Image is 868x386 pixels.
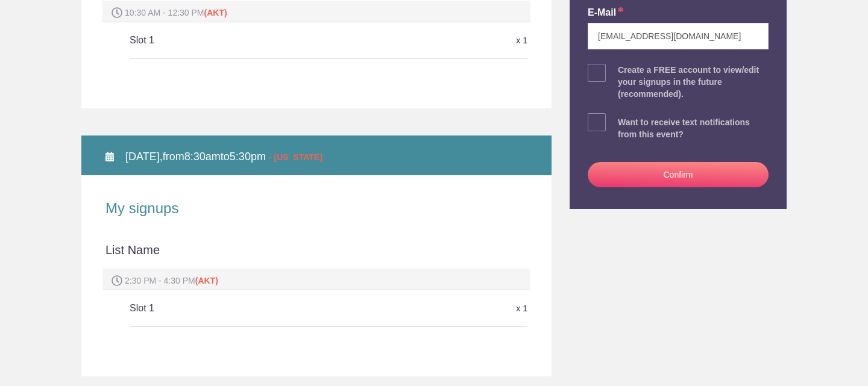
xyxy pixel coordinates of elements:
[130,28,395,52] h5: Slot 1
[184,151,221,163] span: 8:30am
[105,241,527,269] div: List Name
[395,298,527,319] div: x 1
[112,275,122,286] img: Spot time
[588,162,769,187] button: Confirm
[105,199,527,217] h2: My signups
[269,152,322,162] span: - [US_STATE]
[618,116,769,140] div: Want to receive text notifications from this event?
[130,296,395,320] h5: Slot 1
[125,151,163,163] span: [DATE],
[105,152,114,161] img: Calendar alt
[102,269,530,290] div: 2:30 PM - 4:30 PM
[618,64,769,100] div: Create a FREE account to view/edit your signups in the future (recommended).
[588,23,769,49] input: e.g. julie@gmail.com
[588,6,624,20] label: E-mail
[395,30,527,51] div: x 1
[125,151,322,163] span: from to
[195,276,218,285] span: (AKT)
[112,7,122,18] img: Spot time
[102,1,530,22] div: 10:30 AM - 12:30 PM
[204,8,227,17] span: (AKT)
[230,151,266,163] span: 5:30pm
